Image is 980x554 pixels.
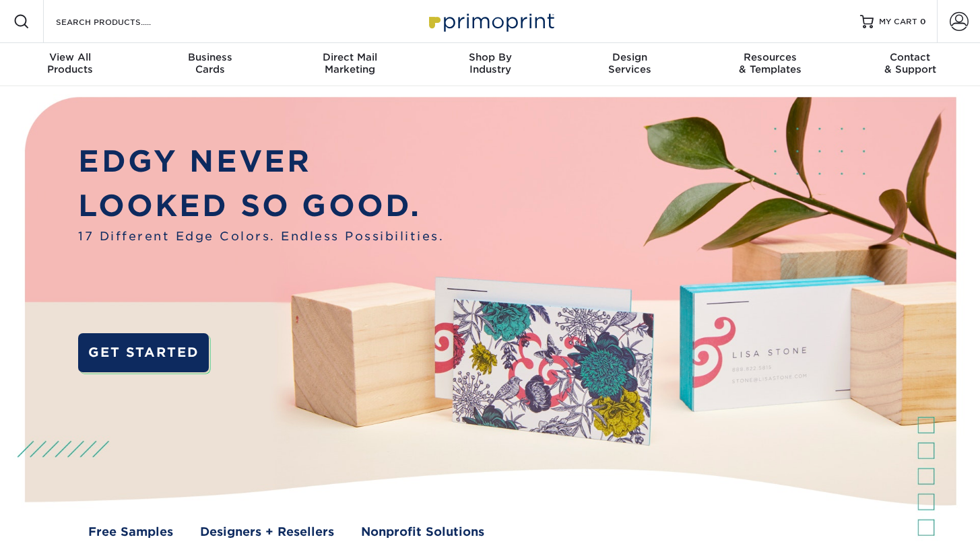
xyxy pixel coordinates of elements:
img: Primoprint [423,7,558,36]
a: BusinessCards [140,43,280,86]
span: Design [560,51,700,63]
div: Industry [420,51,560,75]
div: & Templates [700,51,840,75]
div: & Support [840,51,980,75]
a: Free Samples [88,523,173,541]
span: Direct Mail [280,51,420,63]
span: MY CART [879,16,917,28]
a: Nonprofit Solutions [361,523,484,541]
span: Contact [840,51,980,63]
a: Resources& Templates [700,43,840,86]
span: 17 Different Edge Colors. Endless Possibilities. [78,228,444,245]
span: Resources [700,51,840,63]
input: SEARCH PRODUCTS..... [55,13,186,30]
a: Direct MailMarketing [280,43,420,86]
p: EDGY NEVER [78,139,444,183]
span: 0 [920,17,926,26]
a: Shop ByIndustry [420,43,560,86]
div: Services [560,51,700,75]
a: DesignServices [560,43,700,86]
a: Designers + Resellers [200,523,334,541]
span: Business [140,51,280,63]
a: GET STARTED [78,333,209,372]
p: LOOKED SO GOOD. [78,184,444,228]
a: Contact& Support [840,43,980,86]
div: Marketing [280,51,420,75]
span: Shop By [420,51,560,63]
div: Cards [140,51,280,75]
